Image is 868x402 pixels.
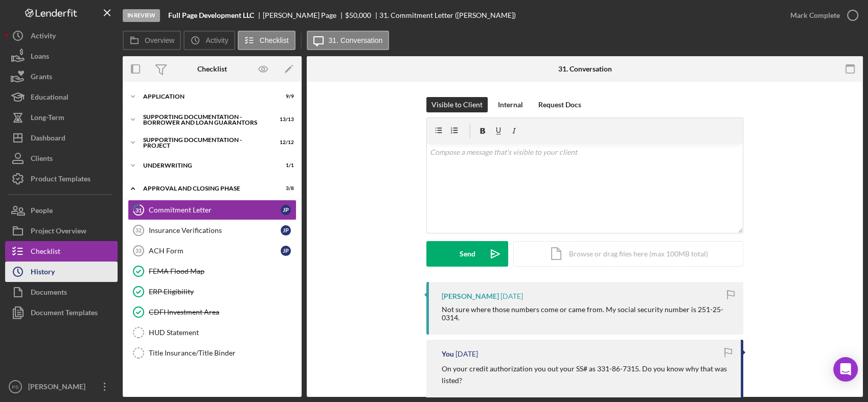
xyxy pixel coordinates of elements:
[5,66,118,87] button: Grants
[263,11,345,19] div: [PERSON_NAME] Page
[276,162,294,169] div: 1 / 1
[426,241,508,267] button: Send
[5,200,118,221] a: People
[31,262,55,285] div: History
[238,31,295,50] button: Checklist
[143,93,268,100] div: Application
[31,282,67,305] div: Documents
[31,200,53,223] div: People
[168,11,254,19] b: Full Page Development LLC
[149,308,296,316] div: CDFI Investment Area
[498,97,523,112] div: Internal
[5,148,118,169] button: Clients
[31,66,52,89] div: Grants
[31,87,68,110] div: Educational
[149,328,296,337] div: HUD Statement
[426,97,488,112] button: Visible to Client
[379,11,516,19] div: 31. Commitment Letter ([PERSON_NAME])
[5,26,118,46] button: Activity
[431,97,483,112] div: Visible to Client
[455,350,478,358] time: 2025-10-02 20:03
[128,302,296,322] a: CDFI Investment Area
[31,302,98,325] div: Document Templates
[26,376,92,399] div: [PERSON_NAME]
[135,227,142,233] tspan: 32
[12,384,19,390] text: PS
[442,350,454,358] div: You
[128,281,296,302] a: ERP Eligibility
[135,206,142,213] tspan: 31
[538,97,581,112] div: Request Docs
[31,169,90,192] div: Product Templates
[143,185,268,192] div: Approval and Closing Phase
[128,220,296,241] a: 32Insurance VerificationsJP
[143,137,268,149] div: Supporting Documentation - Project
[260,36,289,44] label: Checklist
[307,31,390,50] button: 31. Conversation
[123,31,181,50] button: Overview
[128,241,296,261] a: 33ACH FormJP
[345,11,371,19] div: $50,000
[5,376,118,397] button: PS[PERSON_NAME]
[31,128,65,151] div: Dashboard
[145,36,174,44] label: Overview
[5,221,118,241] button: Project Overview
[276,116,294,123] div: 13 / 13
[31,241,60,264] div: Checklist
[780,5,863,26] button: Mark Complete
[149,288,296,296] div: ERP Eligibility
[5,241,118,262] button: Checklist
[5,128,118,148] button: Dashboard
[5,46,118,66] button: Loans
[276,93,294,100] div: 9 / 9
[149,226,281,234] div: Insurance Verifications
[197,65,227,73] div: Checklist
[790,5,840,26] div: Mark Complete
[31,148,53,171] div: Clients
[500,292,523,300] time: 2025-10-02 22:31
[533,97,586,112] button: Request Docs
[833,357,858,382] div: Open Intercom Messenger
[460,241,475,267] div: Send
[128,200,296,220] a: 31Commitment LetterJP
[329,36,383,44] label: 31. Conversation
[281,225,291,235] div: J P
[5,282,118,302] button: Documents
[276,139,294,146] div: 12 / 12
[31,46,49,69] div: Loans
[143,114,268,126] div: Supporting Documentation - Borrower and Loan Guarantors
[5,107,118,128] button: Long-Term
[149,206,281,214] div: Commitment Letter
[5,169,118,189] a: Product Templates
[135,248,142,254] tspan: 33
[5,87,118,107] button: Educational
[5,302,118,323] button: Document Templates
[276,185,294,192] div: 3 / 8
[143,162,268,169] div: Underwriting
[128,322,296,343] a: HUD Statement
[128,261,296,281] a: FEMA Flood Map
[493,97,528,112] button: Internal
[281,205,291,215] div: J P
[558,65,612,73] div: 31. Conversation
[184,31,235,50] button: Activity
[205,36,228,44] label: Activity
[149,349,296,357] div: Title Insurance/Title Binder
[281,246,291,256] div: J P
[5,262,118,282] button: History
[128,343,296,363] a: Title Insurance/Title Binder
[149,247,281,255] div: ACH Form
[31,107,64,130] div: Long-Term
